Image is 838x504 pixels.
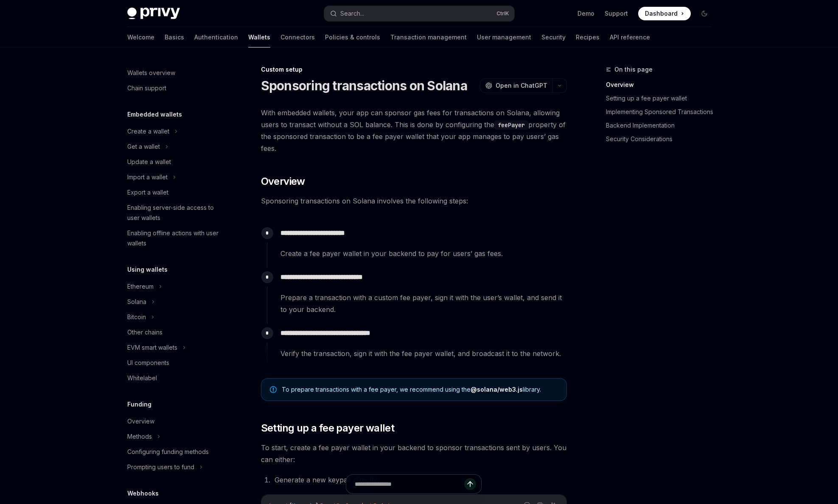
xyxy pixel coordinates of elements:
[121,226,229,251] a: Enabling offline actions with user wallets
[645,9,678,18] span: Dashboard
[127,281,154,292] div: Ethereum
[261,421,395,435] span: Setting up a fee payer wallet
[121,81,229,96] a: Chain support
[127,342,177,353] div: EVM smart wallets
[127,265,168,275] h5: Using wallets
[496,10,509,17] span: Ctrl K
[610,27,650,47] a: API reference
[248,27,270,47] a: Wallets
[121,325,229,340] a: Other chains
[127,373,157,383] div: Whitelabel
[471,386,523,393] a: @solana/web3.js
[127,228,224,248] div: Enabling offline actions with user wallets
[480,78,552,93] button: Open in ChatGPT
[477,27,531,47] a: User management
[121,154,229,170] a: Update a wallet
[127,187,168,198] div: Export a wallet
[127,297,146,307] div: Solana
[127,126,169,136] div: Create a wallet
[127,8,180,19] img: dark logo
[541,27,566,47] a: Security
[606,78,718,92] a: Overview
[127,312,146,322] div: Bitcoin
[127,432,152,442] div: Methods
[165,27,184,47] a: Basics
[606,119,718,132] a: Backend Implementation
[127,172,168,182] div: Import a wallet
[577,9,594,18] a: Demo
[127,157,171,167] div: Update a wallet
[127,358,169,368] div: UI components
[605,9,628,18] a: Support
[606,92,718,105] a: Setting up a fee payer wallet
[121,65,229,81] a: Wallets overview
[127,142,160,152] div: Get a wallet
[127,399,151,409] h5: Funding
[698,7,711,20] button: Toggle dark mode
[340,8,364,19] div: Search...
[614,64,653,75] span: On this page
[121,370,229,386] a: Whitelabel
[280,348,566,359] span: Verify the transaction, sign it with the fee payer wallet, and broadcast it to the network.
[127,203,224,223] div: Enabling server-side access to user wallets
[121,185,229,200] a: Export a wallet
[127,68,175,78] div: Wallets overview
[127,416,154,426] div: Overview
[121,414,229,429] a: Overview
[261,78,467,93] h1: Sponsoring transactions on Solana
[261,442,567,465] span: To start, create a fee payer wallet in your backend to sponsor transactions sent by users. You ca...
[282,385,558,394] span: To prepare transactions with a fee payer, we recommend using the library.
[606,105,718,119] a: Implementing Sponsored Transactions
[464,478,476,490] button: Send message
[494,120,528,130] code: feePayer
[127,462,194,472] div: Prompting users to fund
[638,7,691,20] a: Dashboard
[496,81,547,90] span: Open in ChatGPT
[121,200,229,226] a: Enabling server-side access to user wallets
[280,248,566,259] span: Create a fee payer wallet in your backend to pay for users’ gas fees.
[127,109,182,120] h5: Embedded wallets
[194,27,238,47] a: Authentication
[121,444,229,459] a: Configuring funding methods
[606,132,718,146] a: Security Considerations
[390,27,467,47] a: Transaction management
[261,175,305,188] span: Overview
[127,27,154,47] a: Welcome
[127,83,166,93] div: Chain support
[270,386,277,393] svg: Note
[280,292,566,315] span: Prepare a transaction with a custom fee payer, sign it with the user’s wallet, and send it to you...
[280,27,315,47] a: Connectors
[576,27,600,47] a: Recipes
[127,488,159,498] h5: Webhooks
[127,447,209,457] div: Configuring funding methods
[325,27,380,47] a: Policies & controls
[261,195,567,207] span: Sponsoring transactions on Solana involves the following steps:
[261,65,567,74] div: Custom setup
[121,355,229,370] a: UI components
[261,107,567,154] span: With embedded wallets, your app can sponsor gas fees for transactions on Solana, allowing users t...
[324,6,514,21] button: Search...CtrlK
[127,327,163,337] div: Other chains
